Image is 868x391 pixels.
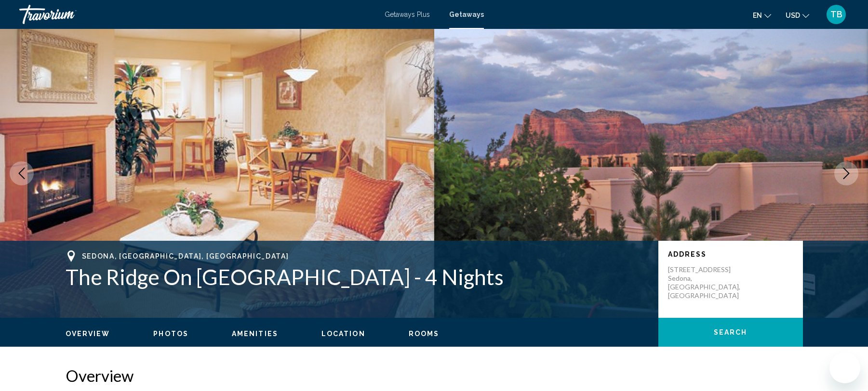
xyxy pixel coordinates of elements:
button: User Menu [824,4,849,25]
span: Sedona, [GEOGRAPHIC_DATA], [GEOGRAPHIC_DATA] [82,252,289,260]
a: Getaways [449,11,484,18]
button: Search [658,318,803,347]
span: Rooms [409,330,440,338]
button: Rooms [409,329,440,338]
span: TB [830,10,842,19]
button: Previous image [10,161,34,185]
button: Overview [66,329,110,338]
span: Location [321,330,365,338]
button: Change currency [786,8,809,22]
a: Travorium [19,5,375,24]
h1: The Ridge On [GEOGRAPHIC_DATA] - 4 Nights [66,264,649,289]
a: Getaways Plus [385,11,430,18]
button: Amenities [232,329,278,338]
button: Location [321,329,365,338]
span: Overview [66,330,110,338]
p: [STREET_ADDRESS] Sedona, [GEOGRAPHIC_DATA], [GEOGRAPHIC_DATA] [668,265,745,300]
button: Change language [753,8,771,22]
h2: Overview [66,366,803,385]
span: Amenities [232,330,278,338]
span: USD [786,12,800,19]
button: Next image [834,161,858,185]
button: Photos [153,329,188,338]
span: en [753,12,762,19]
span: Photos [153,330,188,338]
iframe: Button to launch messaging window [829,352,860,383]
span: Search [714,329,748,337]
p: Address [668,250,793,258]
